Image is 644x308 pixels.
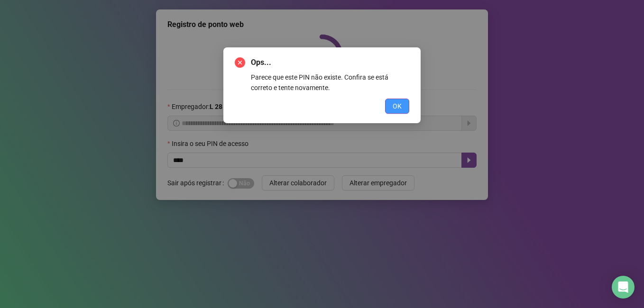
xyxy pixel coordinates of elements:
button: OK [385,99,409,114]
div: Parece que este PIN não existe. Confira se está correto e tente novamente. [251,72,409,93]
div: Open Intercom Messenger [612,276,635,299]
span: close-circle [235,57,245,68]
span: Ops... [251,57,409,68]
span: OK [393,101,402,111]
